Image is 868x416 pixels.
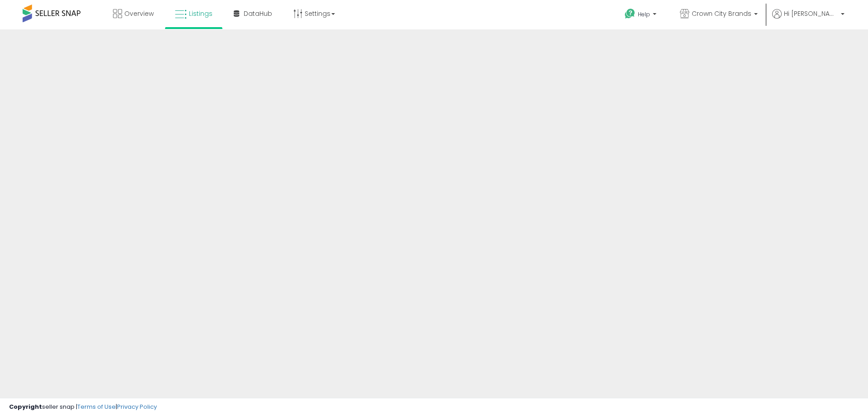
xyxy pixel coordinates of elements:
[244,9,272,18] span: DataHub
[9,402,42,411] strong: Copyright
[77,402,116,411] a: Terms of Use
[638,10,650,18] span: Help
[772,9,844,29] a: Hi [PERSON_NAME]
[618,1,665,29] a: Help
[9,403,157,411] div: seller snap | |
[624,8,636,19] i: Get Help
[189,9,212,18] span: Listings
[692,9,751,18] span: Crown City Brands
[784,9,838,18] span: Hi [PERSON_NAME]
[124,9,154,18] span: Overview
[117,402,157,411] a: Privacy Policy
